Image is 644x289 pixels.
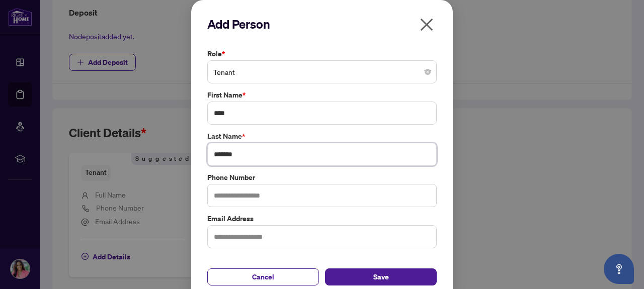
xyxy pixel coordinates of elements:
label: Email Address [207,213,437,224]
span: Tenant [213,62,431,81]
label: First Name [207,89,437,101]
button: Save [325,268,437,285]
button: Cancel [207,268,319,285]
h2: Add Person [207,16,437,32]
span: close [419,17,435,33]
span: Save [373,269,389,285]
label: Role [207,48,437,59]
span: Cancel [252,269,274,285]
span: close-circle [425,69,431,75]
label: Phone Number [207,172,437,183]
label: Last Name [207,131,437,142]
button: Open asap [604,254,634,284]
